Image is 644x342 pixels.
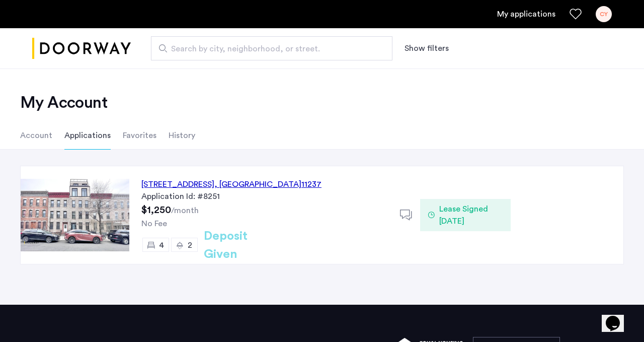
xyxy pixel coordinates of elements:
[159,241,164,249] span: 4
[188,241,192,249] span: 2
[405,42,449,54] button: Show or hide filters
[570,8,582,20] a: Favorites
[64,121,111,150] li: Applications
[141,178,321,190] div: [STREET_ADDRESS] 11237
[123,121,156,150] li: Favorites
[141,205,171,215] span: $1,250
[151,36,392,60] input: Apartment Search
[171,43,364,55] span: Search by city, neighborhood, or street.
[171,207,199,215] sub: /month
[204,227,284,263] h2: Deposit Given
[602,302,634,332] iframe: chat widget
[439,203,503,227] span: Lease Signed [DATE]
[21,179,129,251] img: Apartment photo
[214,180,301,188] span: , [GEOGRAPHIC_DATA]
[20,121,52,150] li: Account
[141,190,388,202] div: Application Id: #8251
[497,8,555,20] a: My application
[32,30,131,67] img: logo
[32,30,131,67] a: Cazamio logo
[20,93,624,113] h2: My Account
[596,6,612,22] div: CY
[169,121,195,150] li: History
[141,220,167,228] span: No Fee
